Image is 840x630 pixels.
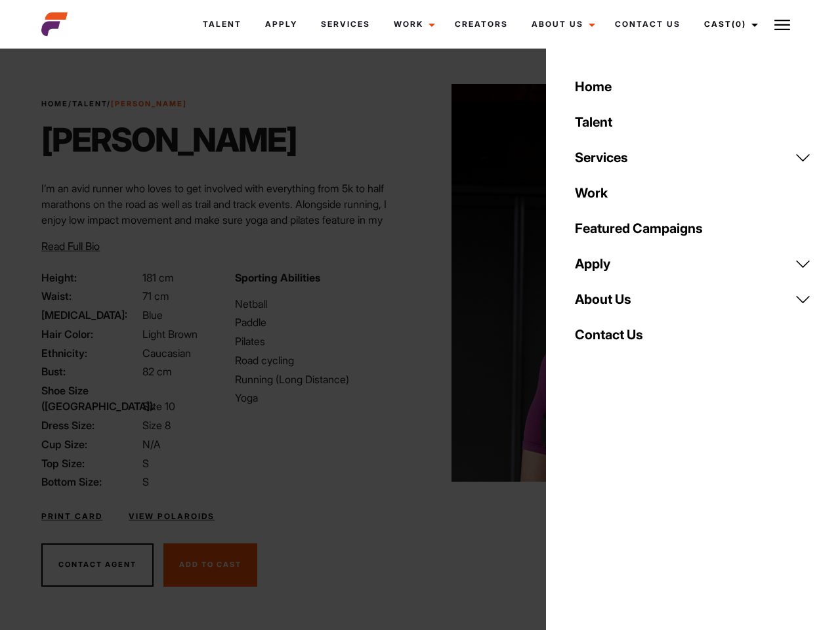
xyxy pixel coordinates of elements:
[142,346,191,360] span: Caucasian
[41,238,100,254] button: Read Full Bio
[520,7,603,42] a: About Us
[129,511,215,522] a: View Polaroids
[235,390,412,406] li: Yoga
[253,7,309,42] a: Apply
[443,7,520,42] a: Creators
[41,543,154,587] button: Contact Agent
[111,99,187,108] strong: [PERSON_NAME]
[41,307,140,323] span: [MEDICAL_DATA]:
[235,352,412,368] li: Road cycling
[41,99,68,108] a: Home
[142,438,161,451] span: N/A
[41,120,297,159] h1: [PERSON_NAME]
[309,7,382,42] a: Services
[235,371,412,387] li: Running (Long Distance)
[41,511,102,522] a: Print Card
[41,345,140,361] span: Ethnicity:
[567,104,819,140] a: Talent
[382,7,443,42] a: Work
[567,246,819,282] a: Apply
[142,365,172,378] span: 82 cm
[142,289,169,303] span: 71 cm
[41,180,412,259] p: I’m an avid runner who loves to get involved with everything from 5k to half marathons on the roa...
[41,417,140,433] span: Dress Size:
[142,400,175,413] span: Size 10
[142,327,198,341] span: Light Brown
[41,455,140,471] span: Top Size:
[41,270,140,285] span: Height:
[163,543,257,587] button: Add To Cast
[72,99,107,108] a: Talent
[142,457,149,470] span: S
[603,7,692,42] a: Contact Us
[774,17,790,33] img: Burger icon
[235,333,412,349] li: Pilates
[235,271,320,284] strong: Sporting Abilities
[142,475,149,488] span: S
[567,69,819,104] a: Home
[191,7,253,42] a: Talent
[41,436,140,452] span: Cup Size:
[41,98,187,110] span: / /
[142,271,174,284] span: 181 cm
[41,288,140,304] span: Waist:
[179,560,241,569] span: Add To Cast
[235,314,412,330] li: Paddle
[692,7,766,42] a: Cast(0)
[41,383,140,414] span: Shoe Size ([GEOGRAPHIC_DATA]):
[41,326,140,342] span: Hair Color:
[41,474,140,490] span: Bottom Size:
[567,140,819,175] a: Services
[567,317,819,352] a: Contact Us
[732,19,746,29] span: (0)
[567,175,819,211] a: Work
[41,240,100,253] span: Read Full Bio
[41,364,140,379] span: Bust:
[41,11,68,37] img: cropped-aefm-brand-fav-22-square.png
[142,419,171,432] span: Size 8
[235,296,412,312] li: Netball
[142,308,163,322] span: Blue
[567,282,819,317] a: About Us
[567,211,819,246] a: Featured Campaigns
